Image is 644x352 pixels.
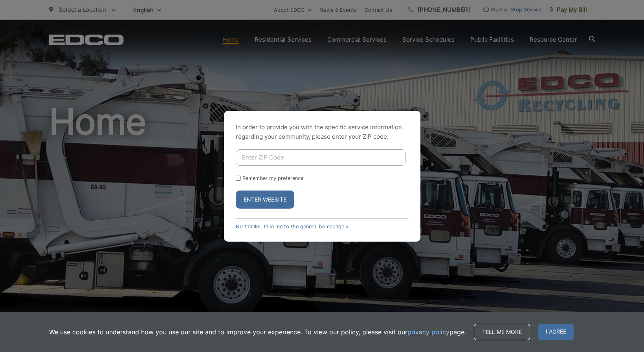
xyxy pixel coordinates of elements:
span: I agree [538,324,574,340]
p: We use cookies to understand how you use our site and to improve your experience. To view our pol... [49,327,466,337]
a: Tell me more [474,324,530,340]
label: Remember my preference [242,175,303,181]
a: privacy policy [407,327,450,337]
p: In order to provide you with the specific service information regarding your community, please en... [236,123,409,141]
a: No thanks, take me to the general homepage > [236,224,349,229]
input: Enter ZIP Code [236,149,405,166]
button: Enter Website [236,191,294,209]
